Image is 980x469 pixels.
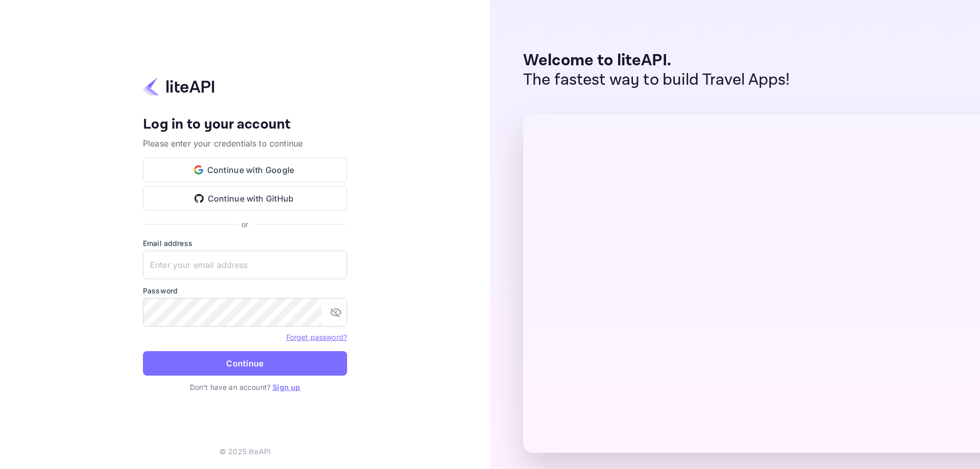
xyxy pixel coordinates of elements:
button: Continue with GitHub [143,186,347,211]
p: Don't have an account? [143,382,347,392]
a: Sign up [273,383,300,391]
p: or [241,219,248,230]
a: Forget password? [286,332,347,342]
img: liteapi [143,77,214,96]
label: Email address [143,238,347,249]
p: Welcome to liteAPI. [523,51,790,70]
button: toggle password visibility [326,302,346,323]
input: Enter your email address [143,251,347,279]
label: Password [143,285,347,296]
p: The fastest way to build Travel Apps! [523,70,790,90]
button: Continue with Google [143,158,347,182]
p: © 2025 liteAPI [219,446,271,457]
h4: Log in to your account [143,116,347,134]
p: Please enter your credentials to continue [143,137,347,150]
button: Continue [143,351,347,376]
a: Forget password? [286,333,347,341]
